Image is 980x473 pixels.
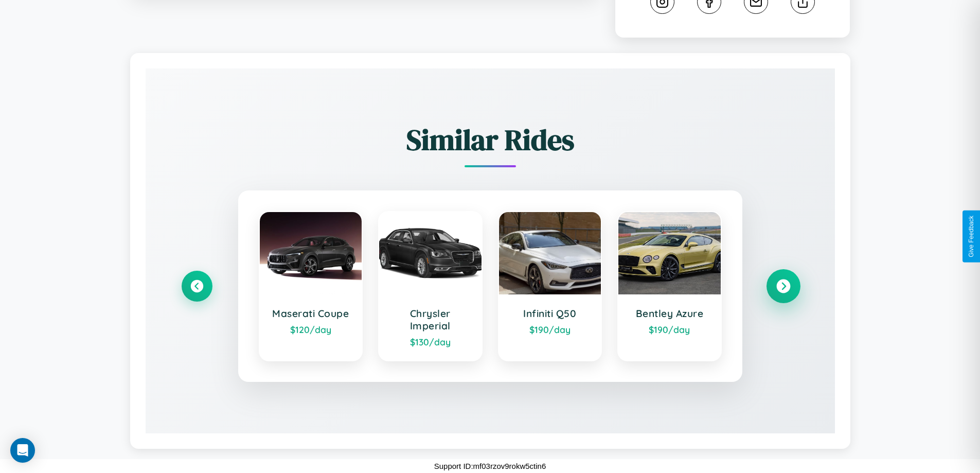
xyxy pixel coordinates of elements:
[270,324,352,335] div: $ 120 /day
[10,438,35,463] div: Open Intercom Messenger
[509,324,591,335] div: $ 190 /day
[270,307,352,320] h3: Maserati Coupe
[629,324,710,335] div: $ 190 /day
[968,216,975,257] div: Give Feedback
[629,307,710,320] h3: Bentley Azure
[259,211,363,361] a: Maserati Coupe$120/day
[389,307,471,332] h3: Chrysler Imperial
[617,211,722,361] a: Bentley Azure$190/day
[498,211,602,361] a: Infiniti Q50$190/day
[378,211,483,361] a: Chrysler Imperial$130/day
[434,459,546,473] p: Support ID: mf03rzov9rokw5ctin6
[389,336,471,347] div: $ 130 /day
[509,307,591,320] h3: Infiniti Q50
[182,120,799,160] h2: Similar Rides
